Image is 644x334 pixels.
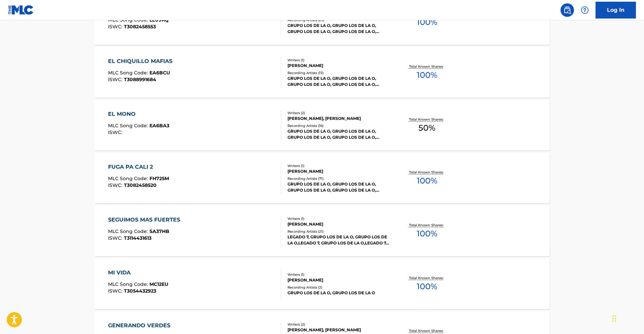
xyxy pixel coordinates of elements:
a: FUGA PA CALI 2MLC Song Code:FH725MISWC:T3082458520Writers (1)[PERSON_NAME]Recording Artists (71)G... [95,153,550,203]
p: Total Known Shares: [409,328,445,333]
p: Total Known Shares: [409,275,445,280]
span: SA37HB [149,228,169,234]
a: EL CHIQUILLO MAFIASMLC Song Code:EA6BCUISWC:T3088991684Writers (1)[PERSON_NAME]Recording Artists ... [95,47,550,98]
span: EA6BCU [149,70,170,76]
span: 50 % [418,122,435,134]
div: GRUPO LOS DE LA O, GRUPO LOS DE LA O, GRUPO LOS DE LA O, GRUPO LOS DE LA O, GRUPO LOS DE LA O [287,181,389,193]
a: Public Search [561,3,574,17]
div: [PERSON_NAME], [PERSON_NAME] [287,115,389,122]
a: Log In [596,2,636,19]
span: ISWC : [108,235,124,241]
a: EL MONOMLC Song Code:EA6BA3ISWC:Writers (2)[PERSON_NAME], [PERSON_NAME]Recording Artists (16)GRUP... [95,100,550,151]
div: LEGADO 7, GRUPO LOS DE LA O, GRUPO LOS DE LA O,LEGADO 7, GRUPO LOS DE LA O,LEGADO 7, LEGADO 7, GR... [287,234,389,246]
div: Writers ( 1 ) [287,272,389,277]
span: ISWC : [108,288,124,294]
div: Recording Artists ( 16 ) [287,123,389,128]
span: ISWC : [108,182,124,188]
div: SEGUIMOS MAS FUERTES [108,216,183,224]
div: EL MONO [108,110,169,118]
span: 100 % [417,16,437,28]
span: ISWC : [108,76,124,82]
div: [PERSON_NAME] [287,168,389,174]
span: T3054432923 [124,288,156,294]
span: ISWC : [108,129,124,135]
div: Writers ( 2 ) [287,110,389,115]
a: SEGUIMOS MAS FUERTESMLC Song Code:SA37HBISWC:T3114431613Writers (1)[PERSON_NAME]Recording Artists... [95,206,550,256]
a: MI VIDAMLC Song Code:MC12EUISWC:T3054432923Writers (1)[PERSON_NAME]Recording Artists (2)GRUPO LOS... [95,259,550,309]
span: 100 % [417,175,437,187]
div: Recording Artists ( 13 ) [287,70,389,75]
span: T3114431613 [124,235,151,241]
p: Total Known Shares: [409,64,445,69]
span: T3082458520 [124,182,157,188]
div: [PERSON_NAME] [287,277,389,283]
span: MLC Song Code : [108,281,149,287]
div: [PERSON_NAME] [287,63,389,69]
div: GRUPO LOS DE LA O, GRUPO LOS DE LA O, GRUPO LOS DE LA O, GRUPO LOS DE LA O, GRUPO LOS DE LA O [287,23,389,35]
p: Total Known Shares: [409,117,445,122]
div: GRUPO LOS DE LA O, GRUPO LOS DE LA O [287,290,389,296]
span: MLC Song Code : [108,228,149,234]
div: Writers ( 2 ) [287,322,389,327]
img: MLC Logo [8,5,34,15]
span: EA6BA3 [149,123,169,129]
p: Total Known Shares: [409,170,445,175]
span: MLC Song Code : [108,123,149,129]
span: MC12EU [149,281,168,287]
span: T3082458553 [124,24,156,30]
span: MLC Song Code : [108,70,149,76]
iframe: Chat Widget [610,302,644,334]
div: Drag [612,308,616,329]
span: 100 % [417,69,437,81]
div: [PERSON_NAME], [PERSON_NAME] [287,327,389,333]
div: Recording Artists ( 71 ) [287,176,389,181]
span: T3088991684 [124,76,156,82]
div: GRUPO LOS DE LA O, GRUPO LOS DE LA O, GRUPO LOS DE LA O, GRUPO LOS DE LA O, GRUPO LOS DE LA O [287,128,389,140]
div: Writers ( 1 ) [287,216,389,221]
div: Recording Artists ( 21 ) [287,229,389,234]
div: [PERSON_NAME] [287,221,389,227]
div: Writers ( 1 ) [287,163,389,168]
div: GENERANDO VERDES [108,322,174,330]
div: Recording Artists ( 2 ) [287,285,389,290]
span: ISWC : [108,24,124,30]
div: MI VIDA [108,269,168,277]
span: 100 % [417,228,437,240]
div: Help [578,3,591,17]
img: search [563,6,571,14]
span: 100 % [417,280,437,293]
span: FH725M [149,175,169,181]
img: help [581,6,589,14]
span: MLC Song Code : [108,175,149,181]
div: Writers ( 1 ) [287,58,389,63]
p: Total Known Shares: [409,223,445,228]
div: GRUPO LOS DE LA O, GRUPO LOS DE LA O, GRUPO LOS DE LA O, GRUPO LOS DE LA O, GRUPO LOS DE LA O [287,75,389,88]
div: EL CHIQUILLO MAFIAS [108,57,176,65]
div: FUGA PA CALI 2 [108,163,169,171]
